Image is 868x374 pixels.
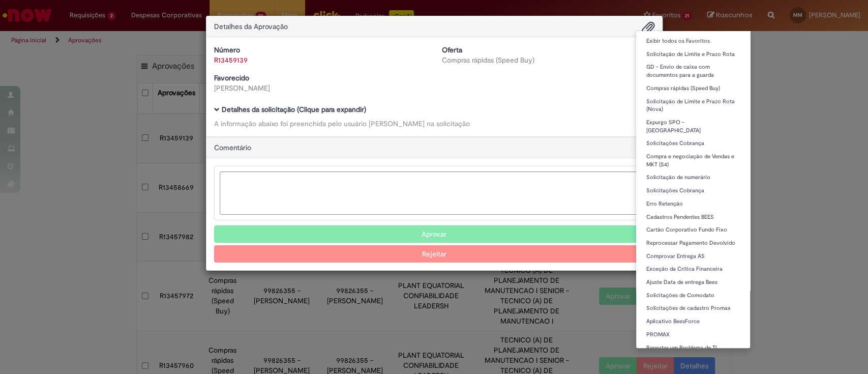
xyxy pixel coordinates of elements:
[636,277,750,288] a: Ajuste Data de entrega Bees
[636,251,750,262] a: Comprovar Entrega AS
[636,151,750,170] a: Compra e negociação de Vendas e MKT (S4)
[636,138,750,149] a: Solicitações Cobrança
[636,83,750,94] a: Compras rápidas (Speed Buy)
[636,62,750,80] a: GD - Envio de caixa com documentos para a guarda
[214,225,654,243] button: Aprovar
[636,303,750,314] a: Solicitações de cadastro Promax
[636,264,750,275] a: Exceção da Crítica Financeira
[636,96,750,115] a: Solicitação de Limite e Prazo Rota (Nova)
[636,36,750,47] a: Exibir todos os Favoritos
[214,119,654,129] div: A informação abaixo foi preenchida pelo usuário [PERSON_NAME] na solicitação
[636,224,750,236] a: Cartão Corporativo Fundo Fixo
[636,172,750,183] a: Solicitação de numerário
[636,290,750,301] a: Solicitações de Comodato
[214,143,251,152] span: Comentário
[636,185,750,196] a: Solicitações Cobrança
[636,49,750,60] a: Solicitação de Limite e Prazo Rota
[214,45,240,54] b: Número
[636,329,750,340] a: PROMAX
[214,73,249,82] b: Favorecido
[214,55,248,65] a: R13459139
[214,22,288,31] span: Detalhes da Aprovação
[214,106,654,113] h5: Detalhes da solicitação (Clique para expandir)
[636,342,750,354] a: Reportar um Problema de TI
[636,198,750,210] a: Erro Retenção
[636,316,750,327] a: Aplicativo BeesForce
[636,31,751,349] ul: Favoritos
[636,238,750,249] a: Reprocessar Pagamento Devolvido
[636,212,750,223] a: Cadastros Pendentes BEES
[442,55,654,65] div: Compras rápidas (Speed Buy)
[636,117,750,136] a: Expurgo SPO - [GEOGRAPHIC_DATA]
[214,83,427,93] div: [PERSON_NAME]
[222,105,366,114] b: Detalhes da solicitação (Clique para expandir)
[442,45,462,54] b: Oferta
[214,245,654,263] button: Rejeitar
